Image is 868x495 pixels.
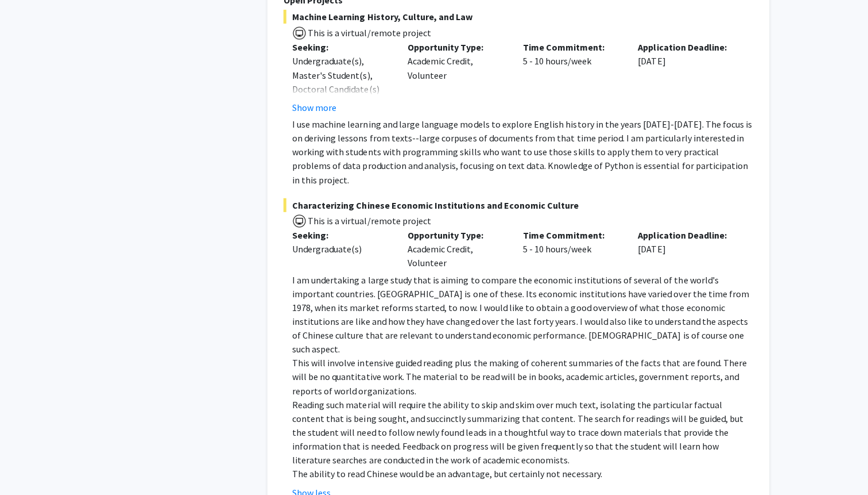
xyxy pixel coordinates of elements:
p: This will involve intensive guided reading plus the making of coherent summaries of the facts tha... [295,355,754,396]
span: Characterizing Chinese Economic Institutions and Economic Culture [286,198,754,212]
span: Machine Learning History, Culture, and Law [286,10,754,24]
div: 5 - 10 hours/week [516,41,631,114]
div: Academic Credit, Volunteer [401,41,516,114]
p: Time Commitment: [525,41,622,55]
p: Seeking: [295,41,393,55]
div: [DATE] [630,41,745,114]
div: 5 - 10 hours/week [516,228,631,269]
p: The ability to read Chinese would be an advantage, but certainly not necessary. [295,465,754,479]
p: Opportunity Type: [410,41,507,55]
p: I am undertaking a large study that is aiming to compare the economic institutions of several of ... [295,272,754,355]
span: This is a virtual/remote project [309,28,433,39]
span: This is a virtual/remote project [309,214,433,226]
div: [DATE] [630,228,745,269]
p: Seeking: [295,228,393,241]
p: Application Deadline: [639,41,737,55]
div: Undergraduate(s) [295,241,393,255]
div: Undergraduate(s), Master's Student(s), Doctoral Candidate(s) (PhD, MD, DMD, PharmD, etc.) [295,55,393,124]
p: Opportunity Type: [410,228,507,241]
p: I use machine learning and large language models to explore English history in the years [DATE]-[... [295,117,754,186]
p: Reading such material will require the ability to skip and skim over much text, isolating the par... [295,396,754,465]
iframe: Chat [9,443,49,486]
p: Application Deadline: [639,228,737,241]
p: Time Commitment: [525,228,622,241]
div: Academic Credit, Volunteer [401,228,516,269]
button: Show more [295,101,339,114]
